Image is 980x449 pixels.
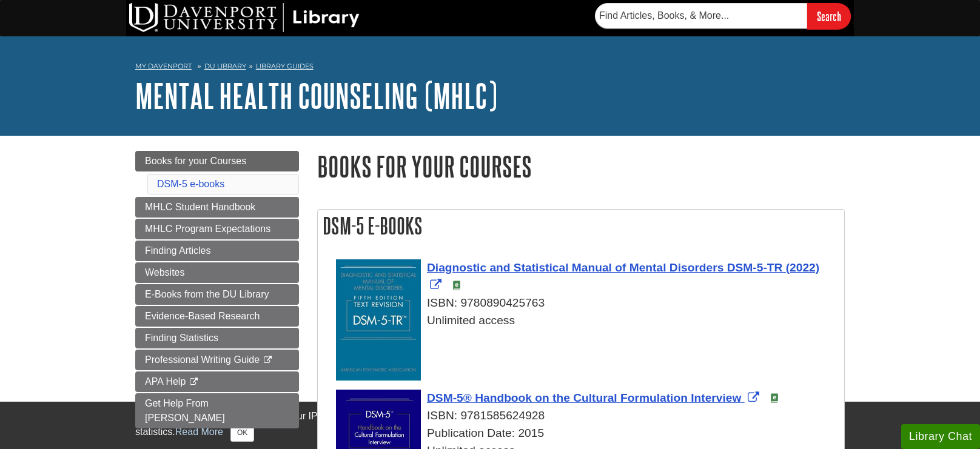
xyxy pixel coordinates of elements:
[135,219,299,239] a: MHLC Program Expectations
[157,179,224,189] a: DSM-5 e-books
[135,306,299,327] a: Evidence-Based Research
[145,333,218,343] span: Finding Statistics
[145,224,270,234] span: MHLC Program Expectations
[135,151,299,171] a: Books for your Courses
[901,424,980,449] button: Library Chat
[145,289,269,299] span: E-Books from the DU Library
[135,151,299,428] div: Guide Page Menu
[135,350,299,370] a: Professional Writing Guide
[145,354,260,365] span: Professional Writing Guide
[770,393,779,403] img: e-Book
[595,3,851,29] form: Searches DU Library's articles, books, and more
[135,371,299,392] a: APA Help
[256,62,314,70] a: Library Guides
[336,425,838,442] div: Publication Date: 2015
[807,3,851,29] input: Search
[318,210,844,242] h2: DSM-5 e-books
[336,407,838,425] div: ISBN: 9781585624928
[145,202,255,212] span: MHLC Student Handbook
[129,3,360,32] img: DU Library
[135,77,497,115] a: Mental Health Counseling (MHLC)
[135,284,299,305] a: E-Books from the DU Library
[135,328,299,348] a: Finding Statistics
[317,151,845,182] h1: Books for your Courses
[336,259,421,381] img: Cover Art
[135,393,299,428] a: Get Help From [PERSON_NAME]
[135,197,299,218] a: MHLC Student Handbook
[145,156,246,166] span: Books for your Courses
[135,241,299,261] a: Finding Articles
[595,3,807,28] input: Find Articles, Books, & More...
[135,58,845,78] nav: breadcrumb
[452,281,461,290] img: e-Book
[427,391,762,404] a: Link opens in new window
[189,378,199,386] i: This link opens in a new window
[145,311,260,321] span: Evidence-Based Research
[135,61,192,72] a: My Davenport
[336,312,838,330] div: Unlimited access
[427,391,741,404] span: DSM-5® Handbook on the Cultural Formulation Interview
[427,261,819,291] a: Link opens in new window
[145,245,211,256] span: Finding Articles
[135,262,299,283] a: Websites
[145,398,225,423] span: Get Help From [PERSON_NAME]
[336,294,838,312] div: ISBN: 9780890425763
[145,267,185,278] span: Websites
[204,62,246,70] a: DU Library
[145,376,186,387] span: APA Help
[263,356,273,364] i: This link opens in a new window
[427,261,819,274] span: Diagnostic and Statistical Manual of Mental Disorders DSM-5-TR (2022)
